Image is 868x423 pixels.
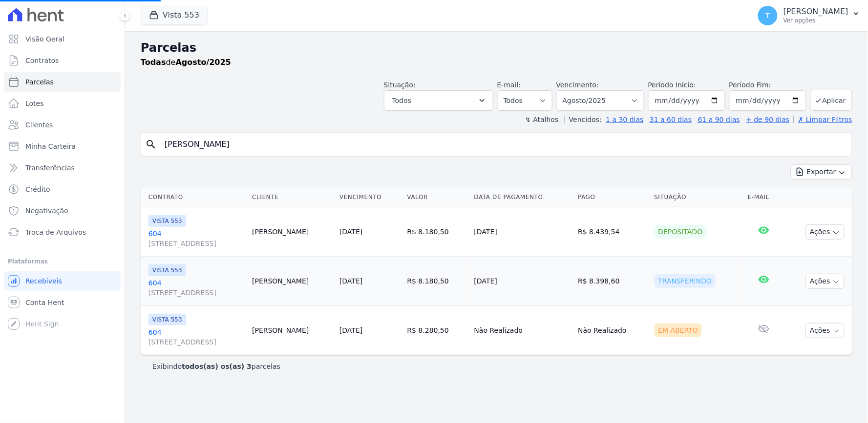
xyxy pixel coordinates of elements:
input: Buscar por nome do lote ou do cliente [159,135,848,154]
a: Parcelas [4,72,121,92]
a: [DATE] [339,277,362,285]
span: Negativação [25,206,68,216]
button: Exportar [791,164,852,180]
a: [DATE] [339,326,362,334]
td: R$ 8.180,50 [403,207,470,257]
button: T [PERSON_NAME] Ver opções [750,2,868,29]
a: Transferências [4,158,121,178]
span: Lotes [25,99,44,108]
label: Período Inicío: [648,81,696,89]
span: Minha Carteira [25,141,76,151]
a: 31 a 60 dias [650,116,692,123]
span: Parcelas [25,77,54,87]
a: Conta Hent [4,293,121,312]
th: Contrato [141,187,248,207]
a: Visão Geral [4,29,121,49]
div: Depositado [655,225,707,239]
p: de [141,57,231,68]
span: VISTA 553 [148,314,186,325]
a: 61 a 90 dias [698,116,740,123]
a: 604[STREET_ADDRESS] [148,327,244,347]
a: Clientes [4,115,121,135]
a: Recebíveis [4,271,121,291]
span: Todos [392,95,411,106]
p: [PERSON_NAME] [783,7,848,17]
i: search [145,139,157,150]
label: Vencimento: [556,81,599,89]
td: Não Realizado [574,306,650,355]
p: Ver opções [783,17,848,24]
span: T [766,12,770,19]
td: [PERSON_NAME] [248,207,336,257]
h2: Parcelas [141,39,852,57]
span: [STREET_ADDRESS] [148,239,244,248]
td: [PERSON_NAME] [248,257,336,306]
th: Situação [651,187,744,207]
div: Em Aberto [655,323,702,337]
a: Crédito [4,180,121,199]
span: Contratos [25,56,59,65]
span: [STREET_ADDRESS] [148,337,244,347]
strong: Agosto/2025 [176,58,231,67]
th: Valor [403,187,470,207]
a: 1 a 30 dias [606,116,644,123]
div: Transferindo [655,274,716,288]
p: Exibindo parcelas [152,362,280,371]
td: R$ 8.180,50 [403,257,470,306]
label: ↯ Atalhos [525,116,558,123]
label: Vencidos: [565,116,602,123]
td: R$ 8.398,60 [574,257,650,306]
span: [STREET_ADDRESS] [148,288,244,298]
span: Clientes [25,120,53,130]
label: Situação: [384,81,416,89]
th: E-mail [744,187,784,207]
td: Não Realizado [470,306,574,355]
button: Ações [805,323,845,338]
th: Data de Pagamento [470,187,574,207]
span: VISTA 553 [148,264,186,276]
button: Vista 553 [141,6,208,24]
span: Troca de Arquivos [25,227,86,237]
td: [DATE] [470,257,574,306]
span: Transferências [25,163,75,173]
td: R$ 8.439,54 [574,207,650,257]
a: Minha Carteira [4,137,121,156]
button: Ações [805,274,845,289]
a: [DATE] [339,228,362,236]
button: Aplicar [810,90,852,111]
span: Conta Hent [25,298,64,307]
span: Recebíveis [25,276,62,286]
a: Troca de Arquivos [4,222,121,242]
a: Negativação [4,201,121,221]
button: Ações [805,224,845,240]
label: Período Fim: [729,80,806,90]
a: Contratos [4,51,121,70]
button: Todos [384,90,493,111]
span: Crédito [25,184,50,194]
strong: Todas [141,58,166,67]
td: [PERSON_NAME] [248,306,336,355]
a: 604[STREET_ADDRESS] [148,229,244,248]
a: 604[STREET_ADDRESS] [148,278,244,298]
th: Cliente [248,187,336,207]
a: + de 90 dias [746,116,790,123]
th: Vencimento [336,187,403,207]
div: Plataformas [8,256,117,267]
a: ✗ Limpar Filtros [794,116,852,123]
td: R$ 8.280,50 [403,306,470,355]
label: E-mail: [497,81,521,89]
span: Visão Geral [25,34,64,44]
a: Lotes [4,94,121,113]
th: Pago [574,187,650,207]
td: [DATE] [470,207,574,257]
span: VISTA 553 [148,215,186,227]
b: todos(as) os(as) 3 [182,363,252,370]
